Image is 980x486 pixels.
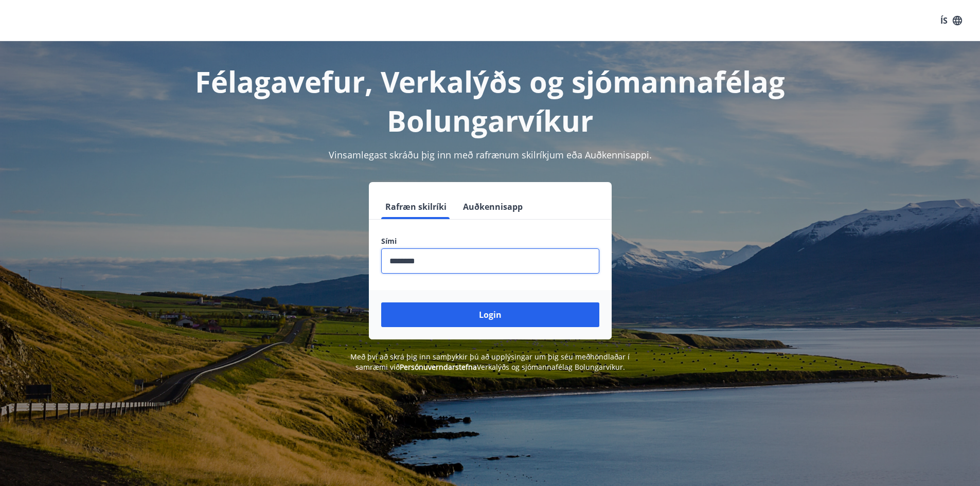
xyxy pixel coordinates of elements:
span: Vinsamlegast skráðu þig inn með rafrænum skilríkjum eða Auðkennisappi. [329,149,652,161]
h1: Félagavefur, Verkalýðs og sjómannafélag Bolungarvíkur [132,62,848,140]
a: Persónuverndarstefna [400,362,477,372]
button: Auðkennisapp [459,194,527,219]
button: ÍS [935,11,968,30]
span: Með því að skrá þig inn samþykkir þú að upplýsingar um þig séu meðhöndlaðar í samræmi við Verkalý... [350,352,630,372]
button: Rafræn skilríki [381,194,451,219]
button: Login [381,302,599,327]
label: Sími [381,236,599,246]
